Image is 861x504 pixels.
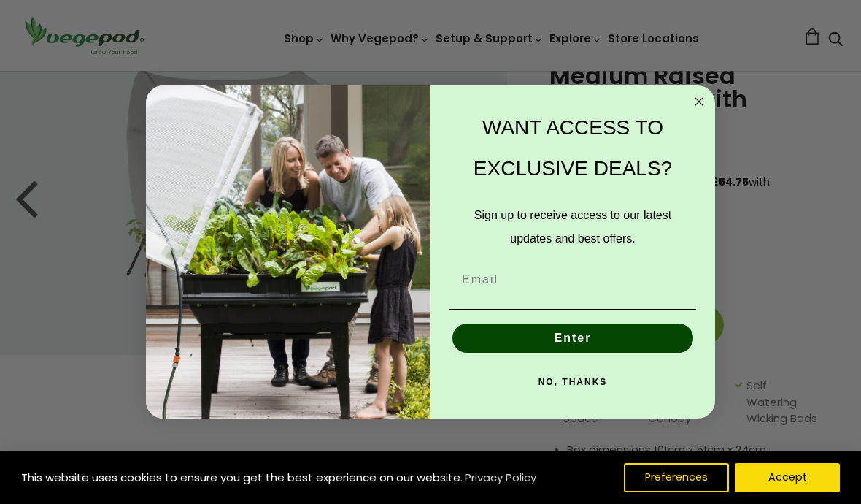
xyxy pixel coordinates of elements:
[449,265,696,294] input: Email
[449,367,696,397] button: NO, THANKS
[452,324,693,353] button: Enter
[735,463,840,492] button: Accept
[463,465,538,491] a: Privacy Policy (opens in a new tab)
[146,85,430,419] img: e9d03583-1bb1-490f-ad29-36751b3212ff.jpeg
[690,93,708,110] button: Close dialog
[624,463,729,492] button: Preferences
[474,209,671,245] span: Sign up to receive access to our latest updates and best offers.
[21,470,463,485] span: This website uses cookies to ensure you get the best experience on our website.
[474,116,672,180] span: WANT ACCESS TO EXCLUSIVE DEALS?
